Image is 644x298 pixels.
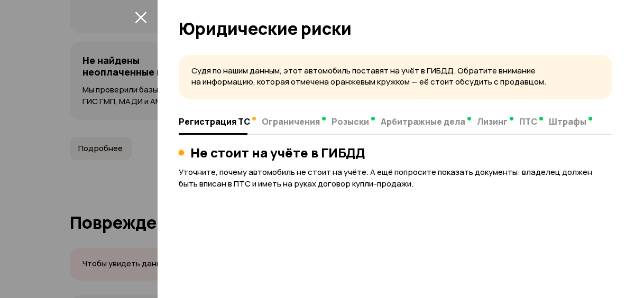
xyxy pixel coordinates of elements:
[179,116,250,127] span: Регистрация ТС
[132,8,149,25] button: закрыть
[332,116,369,127] span: Розыски
[179,166,612,190] p: Уточните, почему автомобиль не стоит на учёте. А ещё попросите показать документы: владелец долже...
[519,116,537,127] span: ПТС
[381,116,465,127] span: Арбитражные дела
[190,145,365,160] h3: Не стоит на учёте в ГИБДД
[262,116,320,127] span: Ограничения
[549,116,586,127] span: Штрафы
[477,116,508,127] span: Лизинг
[191,65,546,87] span: Судя по нашим данным, этот автомобиль поставят на учёт в ГИБДД. Обратите внимание на информацию, ...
